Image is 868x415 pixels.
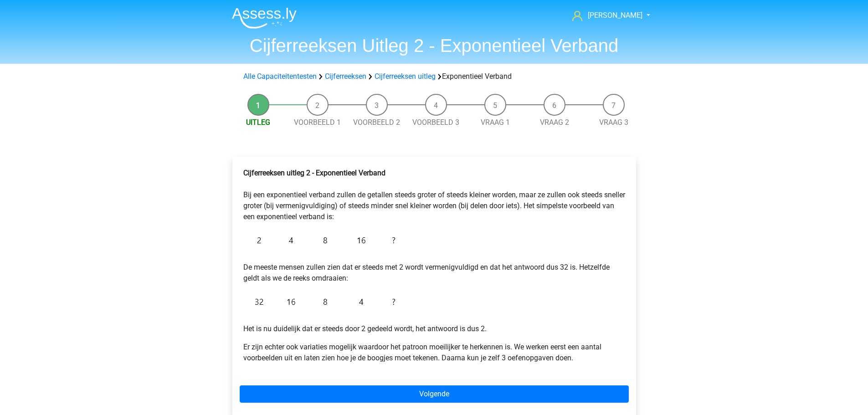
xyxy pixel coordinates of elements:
a: Voorbeeld 1 [294,118,341,127]
a: Uitleg [246,118,270,127]
a: Alle Capaciteitentesten [243,72,317,81]
p: Het is nu duidelijk dat er steeds door 2 gedeeld wordt, het antwoord is dus 2. [243,313,625,334]
a: Volgende [240,385,629,403]
a: Voorbeeld 2 [353,118,400,127]
div: Exponentieel Verband [240,71,629,82]
a: Vraag 3 [599,118,628,127]
a: Voorbeeld 3 [412,118,459,127]
a: [PERSON_NAME] [569,10,643,21]
a: Cijferreeksen uitleg [375,72,436,81]
img: Exponential_Example_into_1.png [243,230,400,251]
a: Cijferreeksen [325,72,366,81]
p: Er zijn echter ook variaties mogelijk waardoor het patroon moeilijker te herkennen is. We werken ... [243,342,625,364]
span: [PERSON_NAME] [588,11,642,20]
a: Vraag 1 [481,118,510,127]
img: Exponential_Example_into_2.png [243,291,400,313]
p: Bij een exponentieel verband zullen de getallen steeds groter of steeds kleiner worden, maar ze z... [243,168,625,222]
h1: Cijferreeksen Uitleg 2 - Exponentieel Verband [225,35,644,56]
img: Assessly [232,7,297,29]
b: Cijferreeksen uitleg 2 - Exponentieel Verband [243,169,385,177]
a: Vraag 2 [540,118,569,127]
p: De meeste mensen zullen zien dat er steeds met 2 wordt vermenigvuldigd en dat het antwoord dus 32... [243,251,625,284]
